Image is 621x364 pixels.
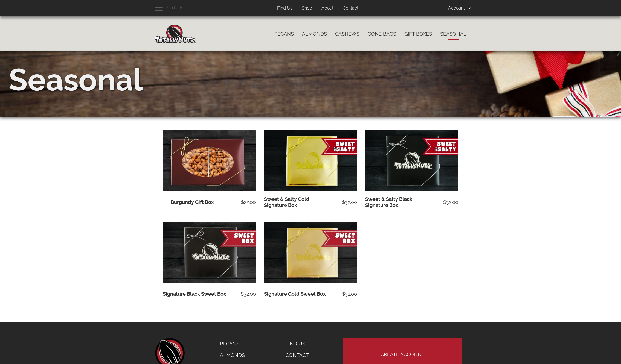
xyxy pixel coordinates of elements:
a: Sweet & Salty Gold Signature Box [264,196,309,208]
a: Signature Gold Sweet Box [264,291,326,297]
img: Home [155,25,196,43]
a: Pecans [216,338,250,350]
a: Contact [282,350,326,361]
a: Find Us [273,3,297,14]
a: Contact [339,3,362,14]
a: Pecans [270,28,298,40]
a: Shop [298,3,316,14]
img: sweet-box-black-box-01_0.jpg [163,222,256,283]
a: Signature Black Sweet Box [163,291,226,297]
a: Cashews [331,28,364,40]
img: Totally Nutz burgundy gift box on a black background [163,130,256,193]
a: Burgundy Gift Box [171,199,214,205]
a: Almonds [216,350,250,361]
div: Seasonal [9,58,143,102]
a: Seasonal [436,28,471,40]
img: sweet-salty-black-01_2.jpg [365,130,458,191]
a: About [317,3,338,14]
a: Almonds [298,28,331,40]
img: sweet-box-gold-signature_0.jpg [264,222,357,283]
a: Find Us [282,338,326,350]
img: sweet-salty-gold-01_0.jpg [264,130,357,191]
a: Gift Boxes [400,28,436,40]
span: Products [166,4,183,12]
h2: Create Account [357,352,449,363]
a: Sweet & Salty Black Signature Box [365,196,412,208]
a: Cone Bags [364,28,400,40]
